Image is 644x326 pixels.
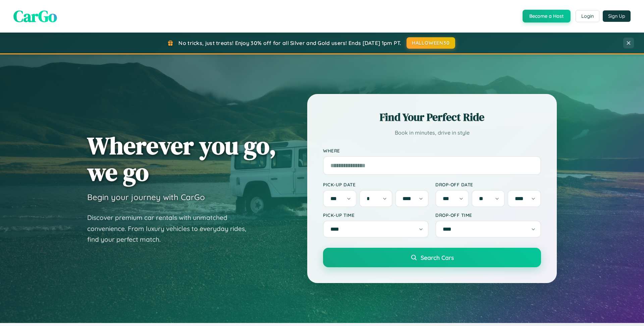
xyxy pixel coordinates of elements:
[421,254,454,261] span: Search Cars
[523,10,571,22] button: Become a Host
[323,148,541,153] label: Where
[603,10,631,22] button: Sign Up
[576,10,599,22] button: Login
[435,212,541,218] label: Drop-off Time
[407,37,455,49] button: HALLOWEEN30
[323,128,541,138] p: Book in minutes, drive in style
[87,132,276,185] h1: Wherever you go, we go
[323,212,429,218] label: Pick-up Time
[323,182,429,187] label: Pick-up Date
[87,212,255,245] p: Discover premium car rentals with unmatched convenience. From luxury vehicles to everyday rides, ...
[13,5,57,27] span: CarGo
[435,182,541,187] label: Drop-off Date
[87,192,205,202] h3: Begin your journey with CarGo
[178,40,401,46] span: No tricks, just treats! Enjoy 30% off for all Silver and Gold users! Ends [DATE] 1pm PT.
[323,110,541,125] h2: Find Your Perfect Ride
[323,248,541,267] button: Search Cars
